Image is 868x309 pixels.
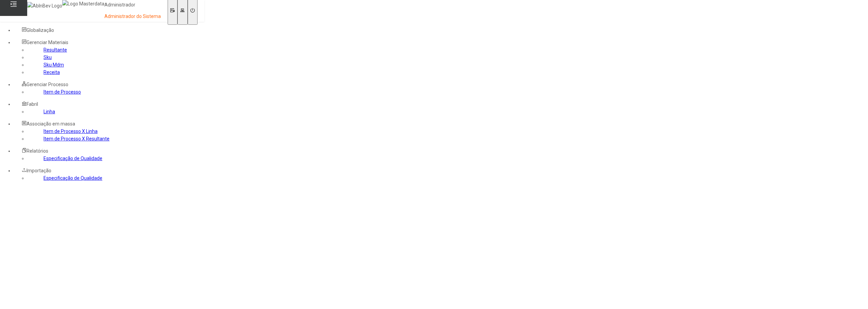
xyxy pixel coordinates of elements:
a: Receita [44,70,60,75]
a: Item de Processo X Resultante [44,136,109,141]
a: Resultante [44,47,67,53]
p: Administrador [104,2,161,8]
a: Item de Processo X Linha [44,129,98,134]
img: AbInBev Logo [27,2,62,9]
span: Fabril [27,101,38,107]
a: Sku [44,55,52,60]
a: Especificação de Qualidade [44,175,102,181]
span: Associação em massa [27,121,75,127]
span: Globalização [27,27,54,33]
span: Gerenciar Materiais [27,40,68,45]
p: Administrador do Sistema [104,13,161,20]
a: Sku Mdm [44,62,64,67]
a: Linha [44,109,55,114]
a: Item de Processo [44,89,81,95]
a: Especificação de Qualidade [44,156,102,161]
span: Gerenciar Processo [27,82,68,87]
span: Importação [27,168,51,173]
span: Relatórios [27,148,48,154]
